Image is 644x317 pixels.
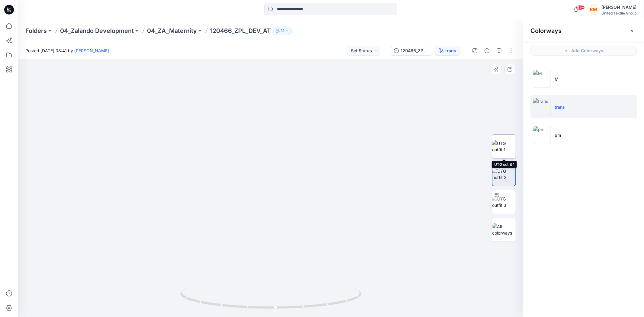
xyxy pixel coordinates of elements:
[147,27,197,35] a: 04_ZA_Maternity
[60,27,134,35] a: 04_Zalando Development
[555,104,565,110] p: trans
[435,46,460,56] button: trans
[492,196,516,208] img: UTG outfit 3
[533,70,551,88] img: M
[74,48,109,53] a: [PERSON_NAME]
[25,27,47,35] a: Folders
[492,223,516,236] img: All colorways
[530,27,562,34] h2: Colorways
[390,46,432,56] button: 120466_ZPL_2DEV_AT
[210,27,271,35] p: 120466_ZPL_DEV_AT
[601,4,636,11] div: [PERSON_NAME]
[482,46,492,56] button: Details
[576,5,585,10] span: 99+
[588,4,599,15] div: KM
[492,168,515,181] img: UTG outfit 2
[281,27,284,34] p: 12
[533,126,551,144] img: pm
[445,47,456,54] div: trans
[492,140,516,153] img: UTG outfit 1
[273,27,292,35] button: 12
[555,76,559,82] p: M
[601,11,636,15] div: United Textile Group
[25,47,109,54] span: Posted [DATE] 08:41 by
[555,132,561,138] p: pm
[533,98,551,116] img: trans
[401,47,428,54] div: 120466_ZPL_2DEV_AT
